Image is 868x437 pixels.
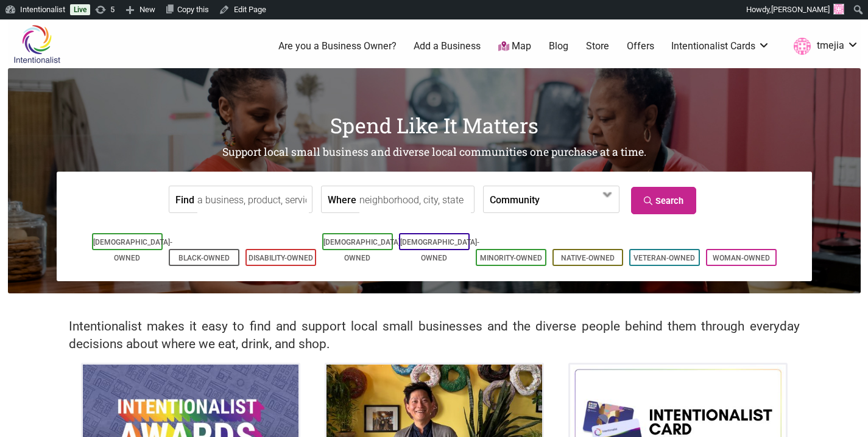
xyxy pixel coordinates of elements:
a: tmejia [788,35,859,57]
a: Minority-Owned [480,254,542,262]
a: Blog [549,40,568,53]
a: Veteran-Owned [633,254,695,262]
h2: Support local small business and diverse local communities one purchase at a time. [8,145,861,160]
label: Find [175,186,194,212]
span: [PERSON_NAME] [771,5,830,14]
a: Native-Owned [561,254,615,262]
a: Intentionalist Cards [671,40,770,53]
input: a business, product, service [197,186,309,214]
img: Intentionalist [8,24,66,64]
a: Search [631,187,696,214]
a: Disability-Owned [249,254,313,262]
a: Map [498,40,531,54]
a: Woman-Owned [713,254,770,262]
a: Offers [627,40,654,53]
a: Black-Owned [178,254,230,262]
a: [DEMOGRAPHIC_DATA]-Owned [93,238,172,262]
label: Where [328,186,356,212]
a: Are you a Business Owner? [278,40,397,53]
a: [DEMOGRAPHIC_DATA]-Owned [400,238,479,262]
input: neighborhood, city, state [359,186,471,214]
a: Live [70,4,90,15]
a: [DEMOGRAPHIC_DATA]-Owned [323,238,403,262]
h1: Spend Like It Matters [8,111,861,140]
label: Community [490,186,540,212]
a: Add a Business [414,40,481,53]
h2: Intentionalist makes it easy to find and support local small businesses and the diverse people be... [69,318,800,353]
a: Store [586,40,609,53]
